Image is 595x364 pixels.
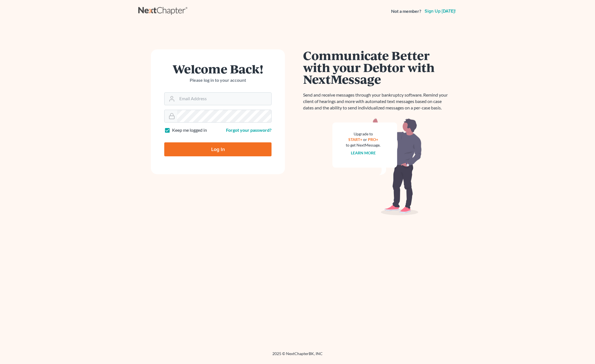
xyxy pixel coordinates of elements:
h1: Welcome Back! [164,63,272,75]
a: Forgot your password? [226,127,272,133]
label: Keep me logged in [172,127,207,133]
div: 2025 © NextChapterBK, INC [138,351,457,361]
a: START+ [348,137,362,142]
a: Learn more [351,150,376,155]
div: Upgrade to [346,131,380,137]
strong: Not a member? [391,8,421,15]
p: Send and receive messages through your bankruptcy software. Remind your client of hearings and mo... [303,92,451,111]
a: PRO+ [368,137,378,142]
input: Log In [164,142,272,156]
input: Email Address [177,93,271,105]
h1: Communicate Better with your Debtor with NextMessage [303,49,451,85]
img: nextmessage_bg-59042aed3d76b12b5cd301f8e5b87938c9018125f34e5fa2b7a6b67550977c72.svg [332,118,422,215]
div: to get NextMessage. [346,142,380,148]
p: Please log in to your account [164,77,272,83]
a: Sign up [DATE]! [423,9,457,13]
span: or [363,137,367,142]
